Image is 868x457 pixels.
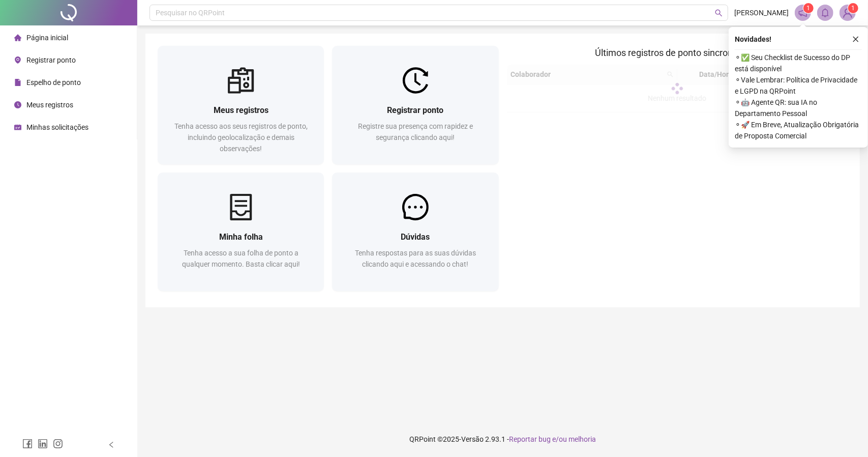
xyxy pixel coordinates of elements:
span: schedule [14,124,21,131]
span: instagram [53,439,63,449]
span: home [14,34,21,41]
span: Meus registros [214,105,268,115]
span: Dúvidas [401,232,430,242]
span: Últimos registros de ponto sincronizados [595,47,759,58]
span: environment [14,56,21,64]
span: left [108,441,115,448]
span: [PERSON_NAME] [734,7,789,18]
span: 1 [852,5,855,12]
sup: 1 [803,3,814,13]
footer: QRPoint © 2025 - 2.93.1 - [137,421,868,457]
span: ⚬ 🤖 Agente QR: sua IA no Departamento Pessoal [735,97,862,119]
span: Registrar ponto [26,56,76,64]
span: Minhas solicitações [26,123,88,131]
span: Tenha respostas para as suas dúvidas clicando aqui e acessando o chat! [355,249,476,268]
span: file [14,79,21,86]
span: ⚬ ✅ Seu Checklist de Sucesso do DP está disponível [735,52,862,74]
img: 90522 [840,5,855,20]
span: Espelho de ponto [26,78,81,87]
a: Minha folhaTenha acesso a sua folha de ponto a qualquer momento. Basta clicar aqui! [158,173,324,291]
span: notification [798,8,807,17]
a: Meus registrosTenha acesso aos seus registros de ponto, incluindo geolocalização e demais observa... [158,46,324,164]
a: Registrar pontoRegistre sua presença com rapidez e segurança clicando aqui! [332,46,498,164]
span: ⚬ Vale Lembrar: Política de Privacidade e LGPD na QRPoint [735,74,862,97]
span: Novidades ! [735,34,771,45]
span: search [715,9,723,17]
span: Minha folha [219,232,263,242]
span: Tenha acesso a sua folha de ponto a qualquer momento. Basta clicar aqui! [182,249,300,268]
span: linkedin [38,439,48,449]
span: close [852,36,859,43]
span: Registre sua presença com rapidez e segurança clicando aqui! [358,122,473,141]
span: Página inicial [26,34,68,42]
span: Meus registros [26,101,73,109]
sup: Atualize o seu contato no menu Meus Dados [848,3,858,13]
span: Versão [461,435,484,443]
span: Tenha acesso aos seus registros de ponto, incluindo geolocalização e demais observações! [174,122,308,153]
span: Registrar ponto [387,105,443,115]
span: Reportar bug e/ou melhoria [509,435,596,443]
span: 1 [807,5,811,12]
span: ⚬ 🚀 Em Breve, Atualização Obrigatória de Proposta Comercial [735,119,862,141]
a: DúvidasTenha respostas para as suas dúvidas clicando aqui e acessando o chat! [332,173,498,291]
span: clock-circle [14,101,21,108]
span: bell [821,8,830,17]
span: facebook [22,439,33,449]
